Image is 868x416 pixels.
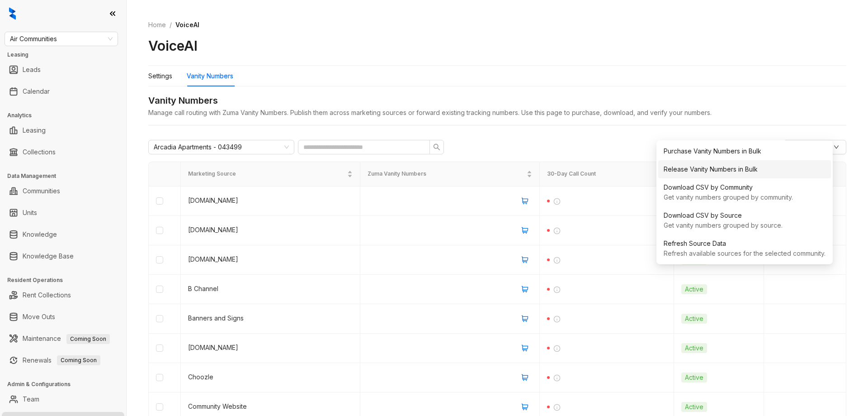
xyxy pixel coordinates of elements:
[23,247,74,265] a: Knowledge Base
[7,51,126,59] h3: Leasing
[57,355,100,365] span: Coming Soon
[188,254,353,264] div: [DOMAIN_NAME]
[146,20,168,30] a: Home
[148,37,198,54] h2: VoiceAI
[2,204,124,222] li: Units
[2,61,124,79] li: Leads
[23,308,55,326] a: Move Outs
[187,71,233,81] div: Vanity Numbers
[664,220,826,230] div: Get vanity numbers grouped by source.
[23,182,60,200] a: Communities
[23,225,57,244] a: Knowledge
[681,402,707,412] span: Active
[7,276,126,284] h3: Resident Operations
[681,284,707,294] span: Active
[681,373,707,383] span: Active
[360,162,540,186] th: Zuma Vanity Numbers
[188,284,353,294] div: B Channel
[2,308,124,326] li: Move Outs
[148,108,846,118] div: Manage call routing with Zuma Vanity Numbers. Publish them across marketing sources or forward ex...
[2,286,124,304] li: Rent Collections
[2,247,124,265] li: Knowledge Base
[181,162,360,186] th: Marketing Source
[547,170,659,178] span: 30-Day Call Count
[148,94,846,108] div: Vanity Numbers
[664,210,826,220] div: Download CSV by Source
[2,330,124,348] li: Maintenance
[2,121,124,139] li: Leasing
[2,225,124,244] li: Knowledge
[664,192,826,202] div: Get vanity numbers grouped by community.
[66,334,110,344] span: Coming Soon
[23,82,50,100] a: Calendar
[188,170,345,178] span: Marketing Source
[7,172,126,180] h3: Data Management
[7,111,126,120] h3: Analytics
[188,402,353,411] div: Community Website
[368,170,525,178] span: Zuma Vanity Numbers
[23,286,71,304] a: Rent Collections
[23,204,37,222] a: Units
[664,146,826,156] div: Purchase Vanity Numbers in Bulk
[188,225,353,235] div: [DOMAIN_NAME]
[175,21,199,29] span: VoiceAI
[664,249,826,258] div: Refresh available sources for the selected community.
[664,239,826,249] div: Refresh Source Data
[188,313,353,323] div: Banners and Signs
[540,162,674,186] th: 30-Day Call Count
[188,343,353,353] div: [DOMAIN_NAME]
[188,372,353,382] div: Choozle
[2,143,124,161] li: Collections
[9,7,16,20] img: logo
[23,121,46,139] a: Leasing
[2,351,124,369] li: Renewals
[23,61,41,79] a: Leads
[2,82,124,100] li: Calendar
[23,390,39,408] a: Team
[188,196,353,206] div: [DOMAIN_NAME]
[23,143,56,161] a: Collections
[23,351,100,369] a: RenewalsComing Soon
[2,182,124,200] li: Communities
[834,144,839,150] span: down
[10,32,113,46] span: Air Communities
[681,314,707,324] span: Active
[170,20,172,30] li: /
[154,140,242,154] span: Arcadia Apartments - 043499
[664,182,826,192] div: Download CSV by Community
[2,390,124,408] li: Team
[7,380,126,388] h3: Admin & Configurations
[664,164,826,174] div: Release Vanity Numbers in Bulk
[148,71,172,81] div: Settings
[681,343,707,353] span: Active
[433,143,440,151] span: search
